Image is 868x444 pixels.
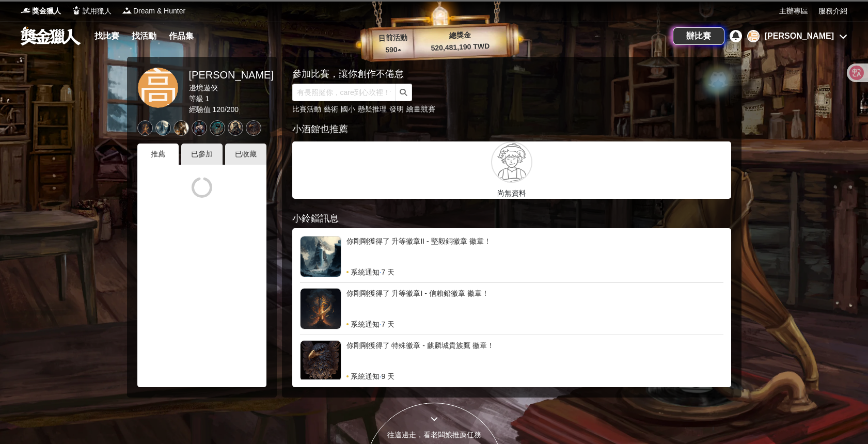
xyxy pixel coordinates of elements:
div: 小鈴鐺訊息 [292,212,731,226]
span: 經驗值 [189,105,211,114]
a: 高 [137,67,179,108]
p: 尚無資料 [292,188,731,199]
img: Logo [71,5,82,15]
div: 推薦 [137,144,179,165]
div: 高 [747,30,760,42]
img: Logo [21,5,31,15]
a: LogoDream & Hunter [122,6,185,17]
span: 系統通知 [351,319,380,329]
a: 比賽活動 [292,105,321,113]
div: [PERSON_NAME] [765,30,834,42]
div: 已收藏 [225,144,266,165]
p: 590 ▴ [372,44,414,56]
a: 作品集 [165,29,198,43]
span: · [380,267,382,277]
a: 你剛剛獲得了 特殊徽章 - 麒麟城貴族鷹 徽章！系統通知·9 天 [300,340,723,382]
span: 9 天 [381,371,394,382]
div: [PERSON_NAME] [189,67,274,83]
a: 國小 [341,105,355,113]
a: 服務介紹 [818,6,847,17]
span: 系統通知 [351,371,380,382]
div: 你剛剛獲得了 特殊徽章 - 麒麟城貴族鷹 徽章！ [346,340,723,371]
a: 找活動 [128,29,161,43]
a: 懸疑推理 [358,105,387,113]
p: 520,481,190 TWD [414,40,507,54]
span: · [380,371,382,382]
span: 7 天 [381,267,394,277]
div: 小酒館也推薦 [292,122,731,136]
span: 120 / 200 [212,105,239,114]
span: 獎金獵人 [32,6,61,17]
a: 辦比賽 [673,27,724,45]
span: · [380,319,382,329]
a: 發明 [389,105,404,113]
div: 你剛剛獲得了 升等徽章II - 堅毅銅徽章 徽章！ [346,236,723,267]
a: Logo試用獵人 [71,6,112,17]
span: 等級 [189,94,203,103]
a: 找比賽 [90,29,123,43]
div: 參加比賽，讓你創作不倦怠 [292,67,695,81]
span: 系統通知 [351,267,380,277]
div: 你剛剛獲得了 升等徽章I - 信賴鉛徽章 徽章！ [346,288,723,319]
div: 邊境遊俠 [189,83,274,93]
span: Dream & Hunter [133,6,185,17]
a: 你剛剛獲得了 升等徽章II - 堅毅銅徽章 徽章！系統通知·7 天 [300,236,723,277]
p: 總獎金 [413,28,507,42]
div: 已參加 [181,144,223,165]
span: 1 [205,94,209,103]
a: Logo獎金獵人 [21,6,61,17]
img: Logo [122,5,132,15]
span: 試用獵人 [83,6,112,17]
a: 藝術 [324,105,338,113]
p: 目前活動 [372,32,414,44]
span: 7 天 [381,319,394,329]
input: 有長照挺你，care到心坎裡！青春出手，拍出照顧 影音徵件活動 [292,84,396,101]
a: 繪畫競賽 [406,105,435,113]
a: 主辦專區 [779,6,808,17]
div: 往這邊走，看老闆娘推薦任務 [365,430,503,440]
a: 你剛剛獲得了 升等徽章I - 信賴鉛徽章 徽章！系統通知·7 天 [300,288,723,329]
